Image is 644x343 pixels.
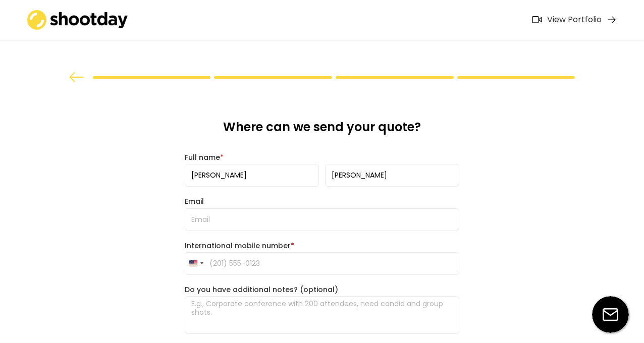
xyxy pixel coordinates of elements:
[185,119,459,143] div: Where can we send your quote?
[27,10,128,30] img: shootday_logo.png
[547,15,602,25] div: View Portfolio
[185,164,319,187] input: First name
[185,241,459,250] div: International mobile number
[185,252,459,275] input: (201) 555-0123
[325,164,459,187] input: Last name
[586,285,631,330] iframe: Webchat Widget
[185,253,206,274] button: Selected country
[185,197,459,206] div: Email
[185,208,459,231] input: Email
[69,72,84,82] img: arrow%20back.svg
[185,153,459,162] div: Full name
[532,16,542,23] img: Icon%20feather-video%402x.png
[185,285,459,294] div: Do you have additional notes? (optional)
